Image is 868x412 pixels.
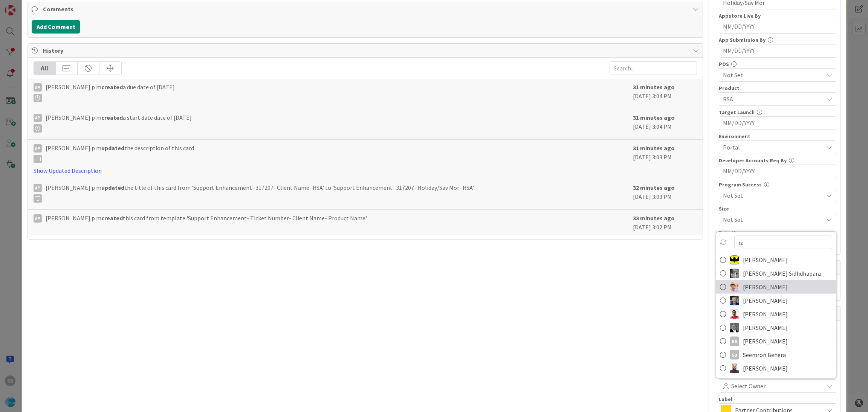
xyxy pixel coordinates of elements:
[46,82,175,102] span: [PERSON_NAME] p m a due date of [DATE]
[719,37,836,43] div: App Submission By
[633,214,697,232] div: [DATE] 3:02 PM
[716,294,836,307] a: RT[PERSON_NAME]
[716,267,836,280] a: KS[PERSON_NAME] Sidhdhapara
[734,236,832,249] input: Search
[610,61,697,75] input: Search...
[34,144,42,153] div: Ap
[743,322,788,333] span: [PERSON_NAME]
[34,114,42,122] div: Ap
[730,269,739,278] img: KS
[34,184,42,192] div: Ap
[633,183,697,206] div: [DATE] 3:03 PM
[743,363,788,374] span: [PERSON_NAME]
[723,143,823,152] span: Portal
[46,143,194,163] span: [PERSON_NAME] p m the description of this card
[46,214,367,223] span: [PERSON_NAME] p m this card from template 'Support Enhancement- Ticket Number- Client Name- Produ...
[723,20,832,33] input: MM/DD/YYYY
[743,349,786,360] span: Seemron Behera
[716,280,836,294] a: RS[PERSON_NAME]
[723,117,832,130] input: MM/DD/YYYY
[46,183,474,203] span: [PERSON_NAME] p m the title of this card from 'Support Enhancement- 317207- Client Name- RSA' to ...
[730,296,739,305] img: RT
[743,308,788,320] span: [PERSON_NAME]
[743,268,821,279] span: [PERSON_NAME] Sidhdhapara
[743,254,788,266] span: [PERSON_NAME]
[34,62,56,75] div: All
[723,191,823,200] span: Not Set
[34,83,42,92] div: Ap
[730,350,739,359] div: SB
[719,110,836,115] div: Target Launch
[730,336,739,346] div: RA
[633,143,697,175] div: [DATE] 3:03 PM
[633,113,697,136] div: [DATE] 3:04 PM
[743,295,788,306] span: [PERSON_NAME]
[716,307,836,321] a: RM[PERSON_NAME]
[723,44,832,57] input: MM/DD/YYYY
[719,61,836,67] div: POS
[743,336,788,347] span: [PERSON_NAME]
[730,255,739,264] img: AC
[723,214,819,225] span: Not Set
[43,5,689,14] span: Comments
[723,165,832,178] input: MM/DD/YYYY
[731,381,766,391] span: Select Owner
[43,46,689,55] span: History
[32,20,80,34] button: Add Comment
[101,214,123,222] b: created
[101,83,123,91] b: created
[723,70,823,79] span: Not Set
[633,214,675,222] b: 33 minutes ago
[716,321,836,334] a: RA[PERSON_NAME]
[719,85,836,91] div: Product
[743,281,788,293] span: [PERSON_NAME]
[101,184,124,191] b: updated
[730,323,739,332] img: RA
[633,144,675,152] b: 31 minutes ago
[101,144,124,152] b: updated
[719,134,836,139] div: Environment
[730,363,739,373] img: SB
[719,230,836,235] div: Priority
[633,83,675,91] b: 31 minutes ago
[716,362,836,375] a: SB[PERSON_NAME]
[34,167,102,174] a: Show Updated Description
[719,397,732,402] span: Label
[719,13,836,18] div: Appstore Live By
[730,309,739,319] img: RM
[730,282,739,291] img: RS
[716,348,836,362] a: SBSeemron Behera
[633,82,697,105] div: [DATE] 3:04 PM
[716,334,836,348] a: RA[PERSON_NAME]
[719,158,836,163] div: Developer Accounts Req By
[34,214,42,223] div: Ap
[101,114,123,121] b: created
[723,95,823,104] span: RSA
[633,184,675,191] b: 32 minutes ago
[719,182,836,187] div: Program Success
[719,206,836,211] div: Size
[716,253,836,267] a: AC[PERSON_NAME]
[633,114,675,121] b: 31 minutes ago
[46,113,192,133] span: [PERSON_NAME] p m a start date date of [DATE]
